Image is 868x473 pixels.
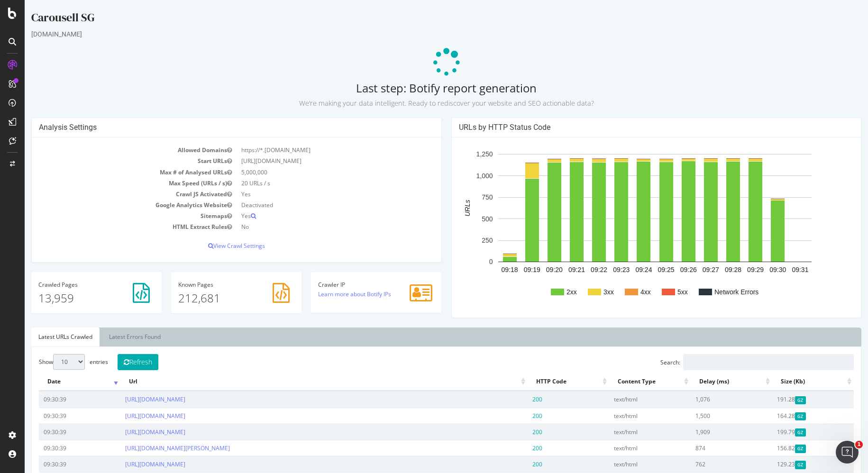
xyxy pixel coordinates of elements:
[836,441,859,464] iframe: Intercom live chat
[14,178,212,189] td: Max Speed (URLs / s)
[439,200,447,217] text: URLs
[508,444,518,452] span: 200
[464,258,468,266] text: 0
[585,408,666,424] td: text/html
[503,373,585,391] th: HTTP Code: activate to sort column ascending
[14,189,212,200] td: Crawl JS Activated
[14,167,212,178] td: Max # of Analysed URLs
[212,155,410,166] td: [URL][DOMAIN_NAME]
[543,266,560,273] text: 09:21
[585,440,666,456] td: text/html
[434,123,830,132] h4: URLs by HTTP Status Code
[14,123,410,132] h4: Analysis Settings
[14,440,96,456] td: 09:30:39
[476,266,493,273] text: 09:18
[616,288,626,296] text: 4xx
[434,145,826,310] svg: A chart.
[7,9,837,29] div: Carousell SG
[588,266,605,273] text: 09:23
[700,266,716,273] text: 09:28
[542,288,552,296] text: 2xx
[14,424,96,440] td: 09:30:39
[14,221,212,232] td: HTML Extract Rules
[653,288,663,296] text: 5xx
[633,266,649,273] text: 09:25
[521,266,538,273] text: 09:20
[96,373,503,391] th: Url: activate to sort column ascending
[690,288,734,296] text: Network Errors
[14,210,212,221] td: Sitemaps
[93,354,134,370] button: Refresh
[666,456,748,472] td: 762
[154,282,270,288] h4: Pages Known
[451,151,468,158] text: 1,250
[101,460,161,468] a: [URL][DOMAIN_NAME]
[14,282,130,288] h4: Pages Crawled
[14,145,212,155] td: Allowed Domains
[508,412,518,420] span: 200
[666,408,748,424] td: 1,500
[748,391,829,407] td: 191.28
[14,290,130,306] p: 13,959
[658,354,829,370] input: Search:
[457,215,468,223] text: 500
[7,29,837,39] div: [DOMAIN_NAME]
[14,155,212,166] td: Start URLs
[212,178,410,189] td: 20 URLs / s
[28,354,60,370] select: Showentries
[212,200,410,210] td: Deactivated
[14,354,83,370] label: Show entries
[212,167,410,178] td: 5,000,000
[274,99,569,108] small: We’re making your data intelligent. Ready to rediscover your website and SEO actionable data?
[101,395,161,403] a: [URL][DOMAIN_NAME]
[611,266,627,273] text: 09:24
[770,461,781,469] span: Gzipped Content
[748,456,829,472] td: 129.23
[499,266,515,273] text: 09:19
[748,408,829,424] td: 164.28
[7,327,75,346] a: Latest URLs Crawled
[666,440,748,456] td: 874
[748,373,829,391] th: Size (Kb): activate to sort column ascending
[566,266,583,273] text: 09:22
[457,236,468,244] text: 250
[585,456,666,472] td: text/html
[770,412,781,420] span: Gzipped Content
[101,444,205,452] a: [URL][DOMAIN_NAME][PERSON_NAME]
[101,412,161,420] a: [URL][DOMAIN_NAME]
[748,440,829,456] td: 156.82
[666,373,748,391] th: Delay (ms): activate to sort column ascending
[655,266,672,273] text: 09:26
[14,200,212,210] td: Google Analytics Website
[212,221,410,232] td: No
[855,441,863,448] span: 1
[770,445,781,453] span: Gzipped Content
[666,391,748,407] td: 1,076
[212,189,410,200] td: Yes
[636,354,829,370] label: Search:
[77,327,143,346] a: Latest Errors Found
[585,424,666,440] td: text/html
[585,391,666,407] td: text/html
[770,396,781,404] span: Gzipped Content
[7,82,837,108] h2: Last step: Botify report generation
[508,428,518,436] span: 200
[748,424,829,440] td: 199.79
[745,266,761,273] text: 09:30
[14,408,96,424] td: 09:30:39
[451,172,468,180] text: 1,000
[722,266,739,273] text: 09:29
[293,282,410,288] h4: Crawler IP
[767,266,784,273] text: 09:31
[585,373,666,391] th: Content Type: activate to sort column ascending
[677,266,694,273] text: 09:27
[14,456,96,472] td: 09:30:39
[508,460,518,468] span: 200
[101,428,161,436] a: [URL][DOMAIN_NAME]
[212,145,410,155] td: https://*.[DOMAIN_NAME]
[579,288,589,296] text: 3xx
[14,373,96,391] th: Date: activate to sort column ascending
[293,290,366,298] a: Learn more about Botify IPs
[212,210,410,221] td: Yes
